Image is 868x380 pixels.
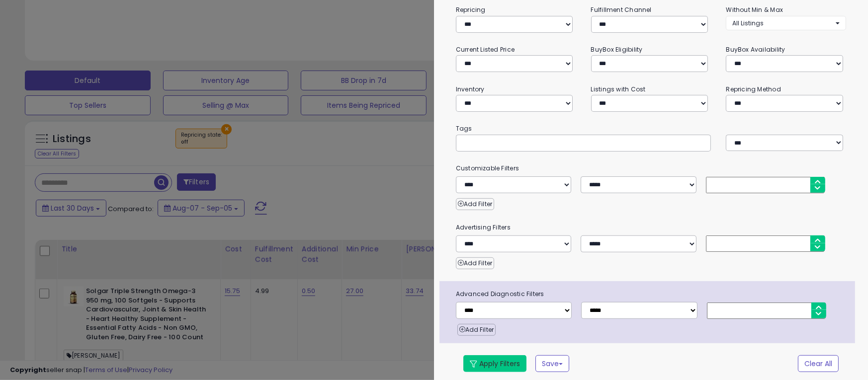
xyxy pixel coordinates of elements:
[591,45,643,54] small: BuyBox Eligibility
[448,163,854,174] small: Customizable Filters
[448,289,856,300] span: Advanced Diagnostic Filters
[456,257,494,269] button: Add Filter
[535,355,569,372] button: Save
[726,5,783,14] small: Without Min & Max
[726,16,846,30] button: All Listings
[456,198,494,210] button: Add Filter
[726,85,781,93] small: Repricing Method
[726,45,785,54] small: BuyBox Availability
[448,222,854,233] small: Advertising Filters
[732,19,764,27] span: All Listings
[456,85,485,93] small: Inventory
[591,5,652,14] small: Fulfillment Channel
[463,355,526,372] button: Apply Filters
[798,355,839,372] button: Clear All
[591,85,646,93] small: Listings with Cost
[456,45,515,54] small: Current Listed Price
[448,123,854,134] small: Tags
[457,324,496,336] button: Add Filter
[456,5,486,14] small: Repricing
